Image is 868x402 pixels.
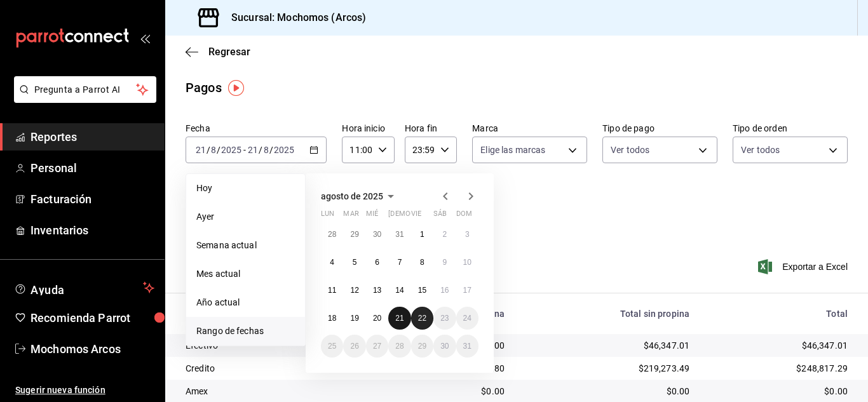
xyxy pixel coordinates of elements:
span: Reportes [31,128,154,145]
abbr: 23 de agosto de 2025 [440,314,449,323]
div: Total sin propina [525,309,689,319]
button: 2 de agosto de 2025 [433,223,456,246]
h3: Sucursal: Mochomos (Arcos) [221,10,366,25]
button: 31 de julio de 2025 [388,223,410,246]
label: Tipo de orden [733,124,848,133]
button: 21 de agosto de 2025 [388,307,410,330]
input: ---- [220,145,242,155]
span: Ayuda [31,280,138,295]
div: $0.00 [525,385,689,398]
button: agosto de 2025 [321,189,398,204]
div: Total [710,309,848,319]
button: 19 de agosto de 2025 [343,307,365,330]
label: Hora inicio [342,124,394,133]
button: 29 de julio de 2025 [343,223,365,246]
abbr: 10 de agosto de 2025 [463,258,471,267]
button: 17 de agosto de 2025 [456,279,478,302]
abbr: 21 de agosto de 2025 [395,314,403,323]
abbr: 6 de agosto de 2025 [375,258,379,267]
button: 20 de agosto de 2025 [366,307,388,330]
button: Pregunta a Parrot AI [14,76,156,103]
input: -- [247,145,259,155]
abbr: 27 de agosto de 2025 [373,342,381,351]
button: 30 de agosto de 2025 [433,335,456,358]
span: Inventarios [31,222,154,239]
label: Tipo de pago [602,124,717,133]
button: 18 de agosto de 2025 [321,307,343,330]
abbr: 22 de agosto de 2025 [418,314,426,323]
abbr: 17 de agosto de 2025 [463,286,471,295]
button: Regresar [186,46,250,58]
abbr: viernes [411,210,421,223]
span: Exportar a Excel [761,259,848,274]
span: Sugerir nueva función [15,384,154,397]
abbr: sábado [433,210,447,223]
button: 24 de agosto de 2025 [456,307,478,330]
abbr: 11 de agosto de 2025 [328,286,336,295]
span: Año actual [196,296,295,309]
span: Mochomos Arcos [31,340,154,358]
button: 30 de julio de 2025 [366,223,388,246]
input: -- [195,145,207,155]
button: 12 de agosto de 2025 [343,279,365,302]
button: 31 de agosto de 2025 [456,335,478,358]
button: 6 de agosto de 2025 [366,251,388,274]
button: 26 de agosto de 2025 [343,335,365,358]
span: Hoy [196,182,295,195]
abbr: 30 de julio de 2025 [373,230,381,239]
button: 1 de agosto de 2025 [411,223,433,246]
button: 11 de agosto de 2025 [321,279,343,302]
input: -- [210,145,217,155]
abbr: 20 de agosto de 2025 [373,314,381,323]
img: Tooltip marker [228,80,244,96]
abbr: 29 de julio de 2025 [350,230,358,239]
button: 10 de agosto de 2025 [456,251,478,274]
abbr: 24 de agosto de 2025 [463,314,471,323]
abbr: 19 de agosto de 2025 [350,314,358,323]
button: 13 de agosto de 2025 [366,279,388,302]
span: Personal [31,159,154,177]
span: Ver todos [741,144,780,156]
abbr: 5 de agosto de 2025 [353,258,357,267]
abbr: miércoles [366,210,378,223]
span: Elige las marcas [480,144,545,156]
div: Pagos [186,78,222,97]
button: 28 de julio de 2025 [321,223,343,246]
span: Mes actual [196,267,295,281]
span: / [207,145,210,155]
div: Credito [186,362,368,375]
span: agosto de 2025 [321,191,383,201]
abbr: 15 de agosto de 2025 [418,286,426,295]
button: open_drawer_menu [140,33,150,43]
div: $0.00 [388,385,505,398]
button: 23 de agosto de 2025 [433,307,456,330]
button: 5 de agosto de 2025 [343,251,365,274]
button: 28 de agosto de 2025 [388,335,410,358]
span: / [217,145,220,155]
abbr: 2 de agosto de 2025 [442,230,447,239]
abbr: 8 de agosto de 2025 [420,258,424,267]
div: Amex [186,385,368,398]
button: 25 de agosto de 2025 [321,335,343,358]
abbr: 12 de agosto de 2025 [350,286,358,295]
abbr: 18 de agosto de 2025 [328,314,336,323]
button: 29 de agosto de 2025 [411,335,433,358]
abbr: 16 de agosto de 2025 [440,286,449,295]
abbr: 26 de agosto de 2025 [350,342,358,351]
div: $46,347.01 [710,339,848,352]
span: - [243,145,246,155]
button: 3 de agosto de 2025 [456,223,478,246]
abbr: 13 de agosto de 2025 [373,286,381,295]
label: Hora fin [405,124,457,133]
label: Marca [472,124,587,133]
abbr: lunes [321,210,334,223]
button: 15 de agosto de 2025 [411,279,433,302]
abbr: 14 de agosto de 2025 [395,286,403,295]
a: Pregunta a Parrot AI [9,92,156,105]
abbr: 31 de agosto de 2025 [463,342,471,351]
div: $0.00 [710,385,848,398]
abbr: 3 de agosto de 2025 [465,230,470,239]
abbr: 28 de julio de 2025 [328,230,336,239]
abbr: 1 de agosto de 2025 [420,230,424,239]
